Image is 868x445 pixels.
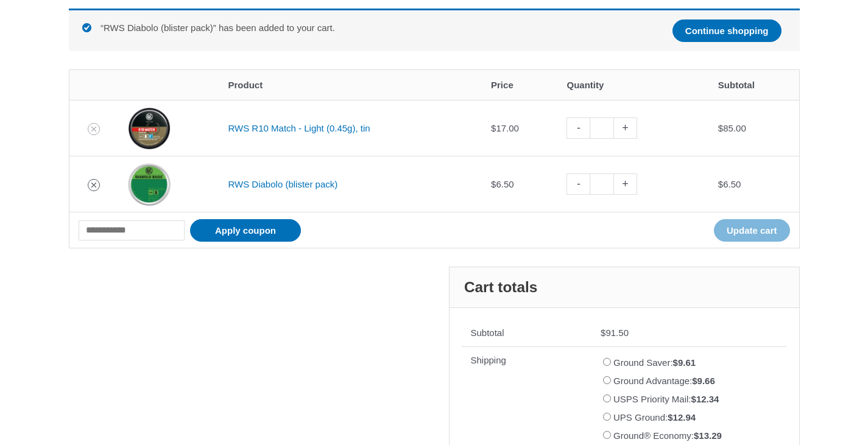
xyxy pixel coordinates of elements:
span: $ [673,357,678,368]
a: - [566,173,590,195]
bdi: 12.34 [691,394,719,404]
button: Apply coupon [190,219,301,242]
bdi: 12.94 [668,412,696,422]
bdi: 13.29 [694,430,722,441]
bdi: 17.00 [491,123,519,133]
span: $ [694,430,699,441]
th: Subtotal [462,320,592,347]
th: Product [219,70,482,100]
input: Product quantity [590,117,613,139]
span: $ [601,328,605,338]
a: RWS Diabolo (blister pack) [228,179,337,189]
th: Quantity [557,70,708,100]
label: Ground Saver: [613,357,696,368]
a: + [614,117,637,139]
span: $ [668,412,672,422]
a: Remove RWS R10 Match - Light (0.45g), tin from cart [88,123,100,135]
span: $ [691,394,696,404]
span: $ [491,123,496,133]
div: “RWS Diabolo (blister pack)” has been added to your cart. [69,9,800,51]
a: - [566,117,590,139]
label: USPS Priority Mail: [613,394,719,404]
span: $ [718,123,723,133]
label: Ground® Economy: [613,430,722,441]
th: Price [482,70,557,100]
span: $ [491,179,496,189]
a: + [614,173,637,195]
bdi: 9.61 [673,357,696,368]
bdi: 9.66 [692,376,715,386]
img: RWS R10 Match [128,107,171,150]
img: RWS Diabolo [128,163,171,206]
bdi: 6.50 [491,179,514,189]
a: Remove RWS Diabolo (blister pack) from cart [88,179,100,191]
bdi: 85.00 [718,123,746,133]
h2: Cart totals [450,267,799,308]
input: Product quantity [590,173,613,195]
a: Continue shopping [672,19,782,42]
label: UPS Ground: [613,412,696,422]
button: Update cart [714,219,790,242]
label: Ground Advantage: [613,376,715,386]
bdi: 91.50 [601,328,629,338]
bdi: 6.50 [718,179,741,189]
a: RWS R10 Match - Light (0.45g), tin [228,123,370,133]
th: Subtotal [709,70,799,100]
span: $ [692,376,697,386]
span: $ [718,179,723,189]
